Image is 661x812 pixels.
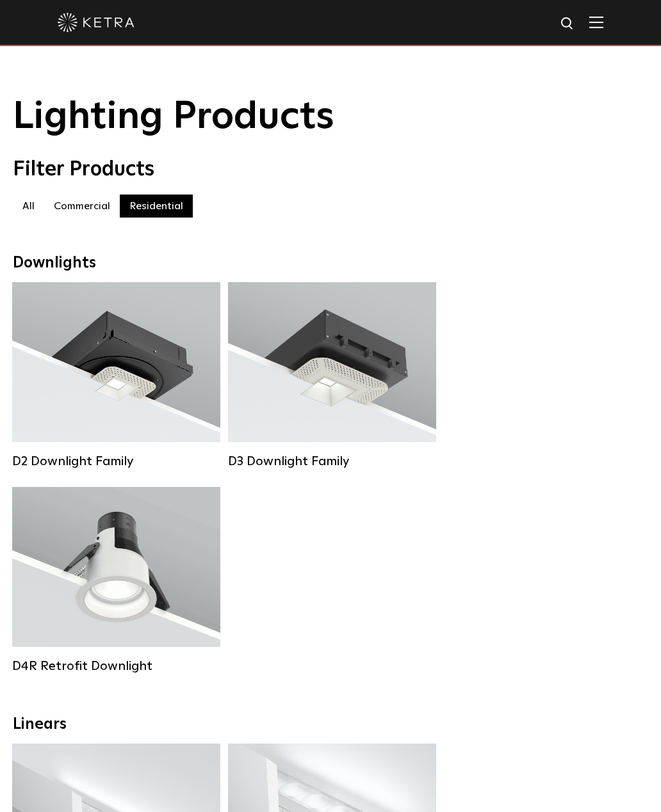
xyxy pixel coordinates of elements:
span: Lighting Products [13,98,334,136]
a: D3 Downlight Family Lumen Output:700 / 900 / 1100Colors:White / Black / Silver / Bronze / Paintab... [228,282,436,468]
div: D3 Downlight Family [228,454,436,469]
label: Commercial [44,195,120,218]
div: D4R Retrofit Downlight [12,658,220,674]
div: Filter Products [13,157,648,182]
div: Downlights [13,254,648,273]
label: All [13,195,44,218]
div: Linears [13,715,648,734]
a: D4R Retrofit Downlight Lumen Output:800Colors:White / BlackBeam Angles:15° / 25° / 40° / 60°Watta... [12,487,220,673]
label: Residential [120,195,193,218]
a: D2 Downlight Family Lumen Output:1200Colors:White / Black / Gloss Black / Silver / Bronze / Silve... [12,282,220,468]
img: ketra-logo-2019-white [58,13,135,32]
img: search icon [560,16,576,32]
div: D2 Downlight Family [12,454,220,469]
img: Hamburger%20Nav.svg [589,16,603,28]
